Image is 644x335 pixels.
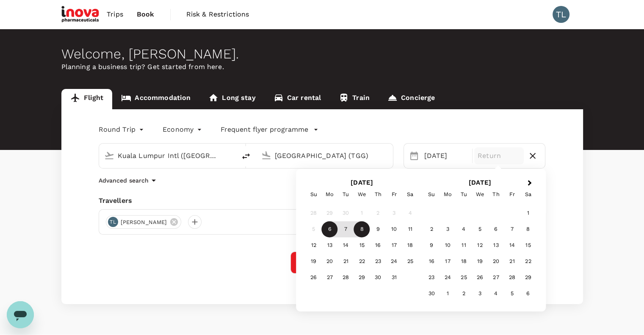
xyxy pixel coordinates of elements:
[306,238,322,254] div: Choose Sunday, October 12th, 2025
[163,123,204,136] div: Economy
[322,205,338,221] div: Not available Monday, September 29th, 2025
[354,238,370,254] div: Choose Wednesday, October 15th, 2025
[370,238,386,254] div: Choose Thursday, October 16th, 2025
[370,221,386,238] div: Choose Thursday, October 9th, 2025
[439,238,456,254] div: Choose Monday, November 10th, 2025
[99,175,159,185] button: Advanced search
[99,196,546,206] div: Travellers
[456,238,472,254] div: Choose Tuesday, November 11th, 2025
[322,270,338,286] div: Choose Monday, October 27th, 2025
[306,205,322,221] div: Not available Sunday, September 28th, 2025
[338,254,354,270] div: Choose Tuesday, October 21st, 2025
[423,270,439,286] div: Choose Sunday, November 23rd, 2025
[338,270,354,286] div: Choose Tuesday, October 28th, 2025
[520,221,536,238] div: Choose Saturday, November 8th, 2025
[386,254,402,270] div: Choose Friday, October 24th, 2025
[488,221,504,238] div: Choose Thursday, November 6th, 2025
[61,5,100,24] img: iNova Pharmaceuticals
[504,238,520,254] div: Choose Friday, November 14th, 2025
[322,238,338,254] div: Choose Monday, October 13th, 2025
[439,221,456,238] div: Choose Monday, November 3rd, 2025
[107,9,123,19] span: Trips
[290,252,354,274] button: Find flights
[524,177,537,190] button: Next Month
[520,270,536,286] div: Choose Saturday, November 29th, 2025
[439,286,456,302] div: Choose Monday, December 1st, 2025
[439,270,456,286] div: Choose Monday, November 24th, 2025
[338,186,354,202] div: Tuesday
[439,186,456,202] div: Monday
[488,286,504,302] div: Choose Thursday, December 4th, 2025
[472,186,488,202] div: Wednesday
[338,205,354,221] div: Not available Tuesday, September 30th, 2025
[553,6,569,23] div: TL
[472,270,488,286] div: Choose Wednesday, November 26th, 2025
[488,238,504,254] div: Choose Thursday, November 13th, 2025
[99,176,149,185] p: Advanced search
[504,286,520,302] div: Choose Friday, December 5th, 2025
[116,218,172,227] span: [PERSON_NAME]
[402,221,418,238] div: Choose Saturday, October 11th, 2025
[236,146,256,166] button: delete
[386,221,402,238] div: Choose Friday, October 10th, 2025
[423,286,439,302] div: Choose Sunday, November 30th, 2025
[338,221,354,238] div: Choose Tuesday, October 7th, 2025
[118,149,218,162] input: Depart from
[306,205,418,286] div: Month October, 2025
[275,149,375,162] input: Going to
[303,179,421,186] h2: [DATE]
[472,254,488,270] div: Choose Wednesday, November 19th, 2025
[402,254,418,270] div: Choose Saturday, October 25th, 2025
[456,286,472,302] div: Choose Tuesday, December 2nd, 2025
[439,254,456,270] div: Choose Monday, November 17th, 2025
[370,205,386,221] div: Not available Thursday, October 2nd, 2025
[370,186,386,202] div: Thursday
[265,89,330,109] a: Car rental
[456,270,472,286] div: Choose Tuesday, November 25th, 2025
[221,125,318,135] button: Frequent flyer programme
[520,205,536,221] div: Choose Saturday, November 1st, 2025
[61,46,583,62] div: Welcome , [PERSON_NAME] .
[354,221,370,238] div: Choose Wednesday, October 8th, 2025
[504,254,520,270] div: Choose Friday, November 21st, 2025
[402,238,418,254] div: Choose Saturday, October 18th, 2025
[306,254,322,270] div: Choose Sunday, October 19th, 2025
[370,270,386,286] div: Choose Thursday, October 30th, 2025
[478,151,520,161] p: Return
[61,89,113,109] a: Flight
[106,215,182,229] div: TL[PERSON_NAME]
[423,205,536,302] div: Month November, 2025
[387,155,389,156] button: Open
[322,254,338,270] div: Choose Monday, October 20th, 2025
[354,270,370,286] div: Choose Wednesday, October 29th, 2025
[230,155,232,156] button: Open
[370,254,386,270] div: Choose Thursday, October 23rd, 2025
[472,286,488,302] div: Choose Wednesday, December 3rd, 2025
[306,221,322,238] div: Not available Sunday, October 5th, 2025
[504,270,520,286] div: Choose Friday, November 28th, 2025
[423,221,439,238] div: Choose Sunday, November 2nd, 2025
[472,221,488,238] div: Choose Wednesday, November 5th, 2025
[306,270,322,286] div: Choose Sunday, October 26th, 2025
[338,238,354,254] div: Choose Tuesday, October 14th, 2025
[386,238,402,254] div: Choose Friday, October 17th, 2025
[504,221,520,238] div: Choose Friday, November 7th, 2025
[520,186,536,202] div: Saturday
[520,238,536,254] div: Choose Saturday, November 15th, 2025
[402,205,418,221] div: Not available Saturday, October 4th, 2025
[112,89,199,109] a: Accommodation
[186,9,249,19] span: Risk & Restrictions
[504,186,520,202] div: Friday
[488,254,504,270] div: Choose Thursday, November 20th, 2025
[61,62,583,72] p: Planning a business trip? Get started from here.
[520,254,536,270] div: Choose Saturday, November 22nd, 2025
[7,301,34,328] iframe: Button to launch messaging window
[472,238,488,254] div: Choose Wednesday, November 12th, 2025
[456,254,472,270] div: Choose Tuesday, November 18th, 2025
[221,125,308,135] p: Frequent flyer programme
[108,217,118,227] div: TL
[423,254,439,270] div: Choose Sunday, November 16th, 2025
[330,89,379,109] a: Train
[199,89,264,109] a: Long stay
[354,205,370,221] div: Not available Wednesday, October 1st, 2025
